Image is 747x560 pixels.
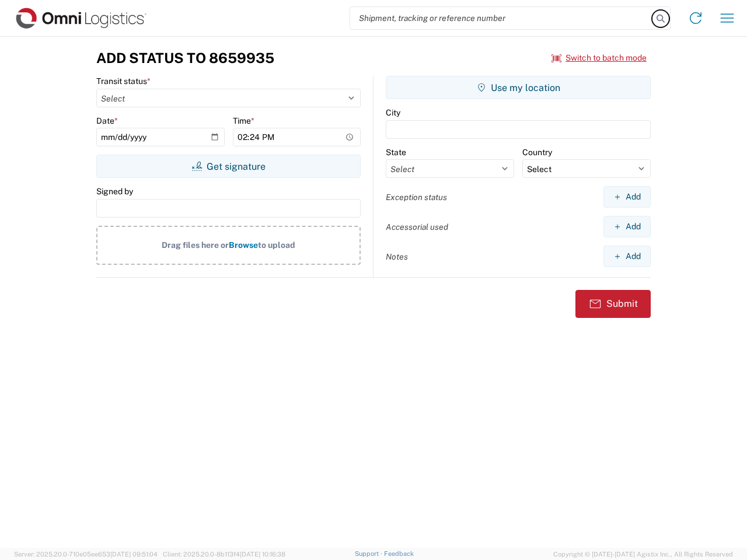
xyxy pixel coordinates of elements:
[96,155,361,178] button: Get signature
[386,76,651,99] button: Use my location
[603,246,651,267] button: Add
[163,551,285,558] span: Client: 2025.20.0-8b113f4
[551,48,647,68] button: Switch to batch mode
[162,240,229,250] span: Drag files here or
[603,186,651,208] button: Add
[96,116,118,126] label: Date
[96,186,133,197] label: Signed by
[386,222,448,232] label: Accessorial used
[350,7,652,29] input: Shipment, tracking or reference number
[384,550,414,557] a: Feedback
[96,76,151,86] label: Transit status
[522,147,552,157] label: Country
[110,551,158,558] span: [DATE] 09:51:04
[386,147,406,157] label: State
[258,240,295,250] span: to upload
[229,240,258,250] span: Browse
[553,549,733,559] span: Copyright © [DATE]-[DATE] Agistix Inc., All Rights Reserved
[386,107,400,118] label: City
[96,50,274,66] h3: Add Status to 8659935
[386,192,447,202] label: Exception status
[355,550,384,557] a: Support
[240,551,285,558] span: [DATE] 10:16:38
[575,290,651,318] button: Submit
[603,216,651,237] button: Add
[233,116,254,126] label: Time
[386,251,408,262] label: Notes
[14,551,158,558] span: Server: 2025.20.0-710e05ee653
